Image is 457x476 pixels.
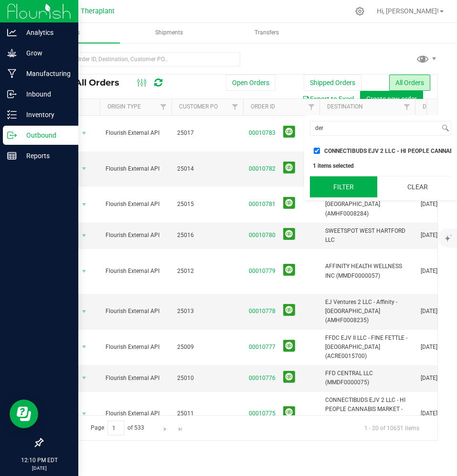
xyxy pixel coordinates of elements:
span: select [78,340,90,354]
a: 00010783 [249,129,276,138]
span: [DATE] [421,409,437,418]
span: select [78,229,90,242]
p: Reports [17,150,74,162]
div: Manage settings [354,7,366,16]
input: Search Order ID, Destination, Customer PO... [42,52,240,66]
span: FFDC EJV II LLC - FINE FETTLE - [GEOGRAPHIC_DATA] (ACRE0015700) [325,334,409,361]
span: Hi, [PERSON_NAME]! [377,7,439,15]
span: Theraplant [81,7,115,15]
a: 00010776 [249,374,276,383]
span: select [78,198,90,211]
input: 1 [107,421,125,435]
p: Outbound [17,130,74,141]
span: 25017 [177,129,237,138]
inline-svg: Analytics [7,28,17,37]
a: Shipments [121,23,218,43]
a: Filter [156,99,171,115]
a: Go to the last page [173,421,187,433]
button: Export to Excel [296,91,360,107]
button: Filter [310,176,377,197]
div: 1 items selected [313,162,448,169]
a: 00010781 [249,200,276,209]
span: Shipments [142,29,196,37]
span: 25010 [177,374,237,383]
span: Page of 533 [83,421,152,435]
span: select [78,371,90,385]
span: 25009 [177,343,237,352]
a: 00010777 [249,343,276,352]
button: Clear [384,176,451,197]
a: 00010775 [249,409,276,418]
button: All Orders [389,75,430,91]
p: Inbound [17,88,74,100]
inline-svg: Manufacturing [7,69,17,78]
a: 00010778 [249,307,276,316]
span: 25014 [177,164,237,173]
p: 12:10 PM EDT [4,456,74,465]
a: Filter [227,99,243,115]
span: Flourish External API [106,129,166,138]
a: Go to the next page [159,421,172,433]
iframe: Resource center [10,400,38,428]
inline-svg: Inventory [7,110,17,119]
span: FFD CENTRAL LLC (MMDF0000075) [325,369,409,387]
p: Manufacturing [17,68,74,79]
span: Flourish External API [106,164,166,173]
span: Flourish External API [106,231,166,240]
a: Transfers [218,23,315,43]
p: Grow [17,47,74,59]
a: Filter [399,99,415,115]
a: 00010779 [249,267,276,276]
span: select [78,127,90,140]
button: Shipped Orders [304,75,361,91]
span: Flourish External API [106,200,166,209]
p: [DATE] [4,465,74,472]
inline-svg: Outbound [7,130,17,140]
span: Flourish External API [106,374,166,383]
span: Create new order [366,95,417,103]
input: Search [310,121,440,135]
inline-svg: Reports [7,151,17,161]
span: select [78,162,90,175]
span: All Orders [75,77,129,88]
button: Open Orders [226,75,276,91]
a: Destination [327,103,363,110]
span: 25012 [177,267,237,276]
inline-svg: Grow [7,48,17,58]
a: 00010780 [249,231,276,240]
span: [DATE] [421,343,437,352]
a: Filter [304,99,319,115]
span: 25013 [177,307,237,316]
span: 25016 [177,231,237,240]
span: 25015 [177,200,237,209]
span: 25011 [177,409,237,418]
span: Flourish External API [106,409,166,418]
span: Flourish External API [106,267,166,276]
span: Flourish External API [106,343,166,352]
span: Flourish External API [106,307,166,316]
span: CONNECTIBUDS EJV 2 LLC - HI PEOPLE CANNABIS MARKET - [GEOGRAPHIC_DATA] (ACRE0015686) [325,396,409,433]
input: CONNECTIBUDS EJV 2 LLC - HI PEOPLE CANNABIS MARKET - [GEOGRAPHIC_DATA] (ACRE0015686) [314,148,320,154]
span: 1 - 20 of 10651 items [357,421,427,435]
span: select [78,305,90,318]
span: select [78,265,90,278]
a: Customer PO [179,103,218,110]
a: Origin Type [107,103,141,110]
span: select [78,407,90,421]
inline-svg: Inbound [7,89,17,99]
span: Transfers [242,29,292,37]
span: [DATE] [421,374,437,383]
p: Analytics [17,27,74,38]
a: 00010782 [249,164,276,173]
a: Order ID [251,103,275,110]
p: Inventory [17,109,74,120]
button: Create new order [360,91,423,107]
